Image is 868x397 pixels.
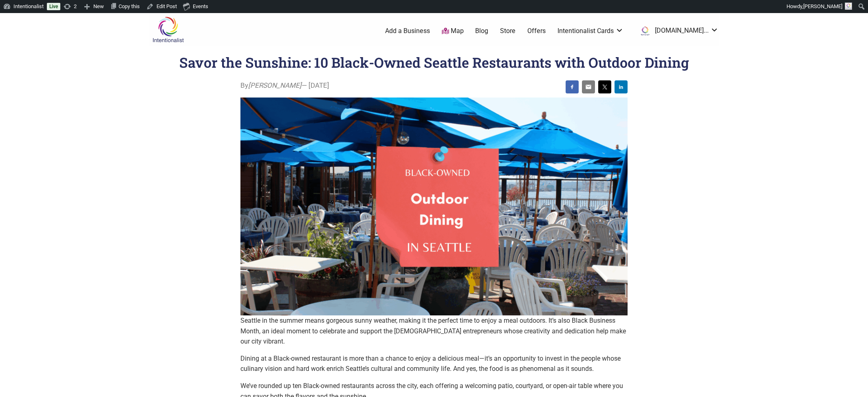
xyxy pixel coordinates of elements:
a: Store [500,27,516,35]
a: Live [47,3,60,10]
span: By — [DATE] [240,80,329,91]
h1: Savor the Sunshine: 10 Black-Owned Seattle Restaurants with Outdoor Dining [179,53,689,71]
img: Intentionalist [149,16,187,43]
img: email sharing button [585,84,592,90]
a: Offers [527,27,546,35]
span: [PERSON_NAME] [803,3,842,9]
img: linkedin sharing button [618,84,624,90]
p: Dining at a Black-owned restaurant is more than a chance to enjoy a delicious meal—it’s an opport... [240,353,628,374]
a: Add a Business [385,27,430,35]
img: facebook sharing button [569,84,575,90]
a: Intentionalist Cards [557,27,623,35]
img: twitter sharing button [601,84,608,90]
a: Blog [475,27,488,35]
p: Seattle in the summer means gorgeous sunny weather, making it the perfect time to enjoy a meal ou... [240,315,628,347]
li: ist.com... [635,24,718,38]
a: Map [442,27,464,36]
i: [PERSON_NAME] [248,81,302,89]
a: [DOMAIN_NAME]... [635,24,718,38]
